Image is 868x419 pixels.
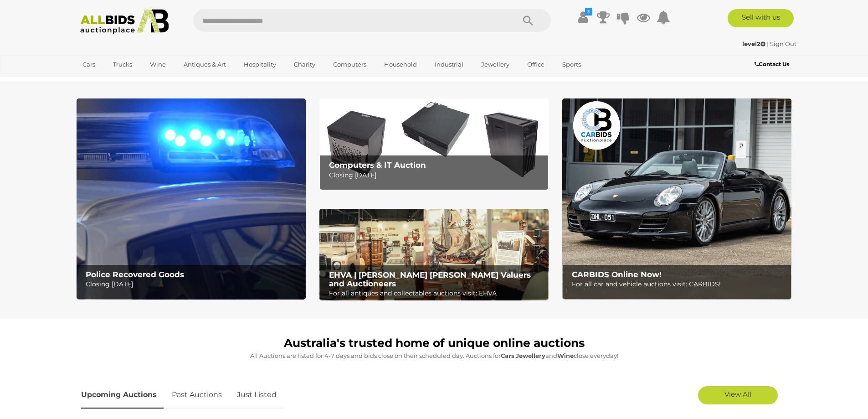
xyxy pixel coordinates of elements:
[81,382,164,409] a: Upcoming Auctions
[755,61,789,67] b: Contact Us
[501,352,514,359] strong: Cars
[178,57,232,72] a: Antiques & Art
[77,72,153,87] a: [GEOGRAPHIC_DATA]
[329,270,531,288] b: EHVA | [PERSON_NAME] [PERSON_NAME] Valuers and Auctioneers
[755,59,791,69] a: Contact Us
[81,337,787,350] h1: Australia's trusted home of unique online auctions
[521,57,550,72] a: Office
[107,57,138,72] a: Trucks
[562,98,791,300] a: CARBIDS Online Now! CARBIDS Online Now! For all car and vehicle auctions visit: CARBIDS!
[742,40,765,47] strong: level2
[562,98,791,300] img: CARBIDS Online Now!
[556,57,587,72] a: Sports
[77,98,306,300] img: Police Recovered Goods
[86,270,184,279] b: Police Recovered Goods
[77,98,306,300] a: Police Recovered Goods Police Recovered Goods Closing [DATE]
[77,57,101,72] a: Cars
[329,288,544,299] p: For all antiques and collectables auctions visit: EHVA
[475,57,515,72] a: Jewellery
[144,57,172,72] a: Wine
[516,352,545,359] strong: Jewellery
[288,57,321,72] a: Charity
[319,98,549,190] a: Computers & IT Auction Computers & IT Auction Closing [DATE]
[585,8,592,16] i: $
[378,57,423,72] a: Household
[329,170,544,181] p: Closing [DATE]
[770,40,796,47] a: Sign Out
[230,382,283,409] a: Just Listed
[86,279,300,290] p: Closing [DATE]
[572,270,662,279] b: CARBIDS Online Now!
[698,386,778,404] a: View All
[576,9,590,26] a: $
[319,209,549,301] img: EHVA | Evans Hastings Valuers and Auctioneers
[742,40,767,47] a: level2
[165,382,229,409] a: Past Auctions
[75,9,174,34] img: Allbids.com.au
[505,9,551,32] button: Search
[429,57,469,72] a: Industrial
[81,351,787,361] p: All Auctions are listed for 4-7 days and bids close on their scheduled day. Auctions for , and cl...
[728,9,794,27] a: Sell with us
[724,390,751,398] span: View All
[319,98,549,190] img: Computers & IT Auction
[319,209,549,301] a: EHVA | Evans Hastings Valuers and Auctioneers EHVA | [PERSON_NAME] [PERSON_NAME] Valuers and Auct...
[572,279,786,290] p: For all car and vehicle auctions visit: CARBIDS!
[329,160,426,170] b: Computers & IT Auction
[767,40,769,47] span: |
[327,57,372,72] a: Computers
[557,352,574,359] strong: Wine
[238,57,282,72] a: Hospitality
